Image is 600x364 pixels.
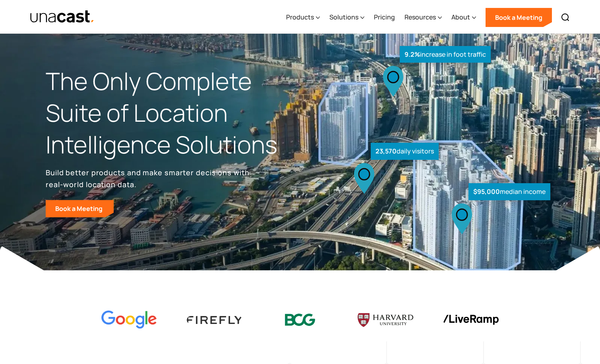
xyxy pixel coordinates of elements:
[30,10,95,24] img: Unacast text logo
[371,143,439,160] div: daily visitors
[451,12,470,22] div: About
[46,65,300,160] h1: The Only Complete Suite of Location Intelligence Solutions
[486,8,552,27] a: Book a Meeting
[358,310,413,330] img: Harvard U logo
[400,46,491,63] div: increase in foot traffic
[329,12,358,22] div: Solutions
[375,147,397,155] strong: 23,570
[405,12,436,22] div: Resources
[187,316,242,324] img: Firefly Advertising logo
[405,50,420,59] strong: 9.2%
[443,315,499,325] img: liveramp logo
[374,1,395,34] a: Pricing
[286,12,314,22] div: Products
[46,167,252,190] p: Build better products and make smarter decisions with real-world location data.
[46,200,114,217] a: Book a Meeting
[101,310,157,329] img: Google logo Color
[473,187,500,196] strong: $95,000
[272,308,328,331] img: BCG logo
[561,13,570,22] img: Search icon
[468,183,550,200] div: median income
